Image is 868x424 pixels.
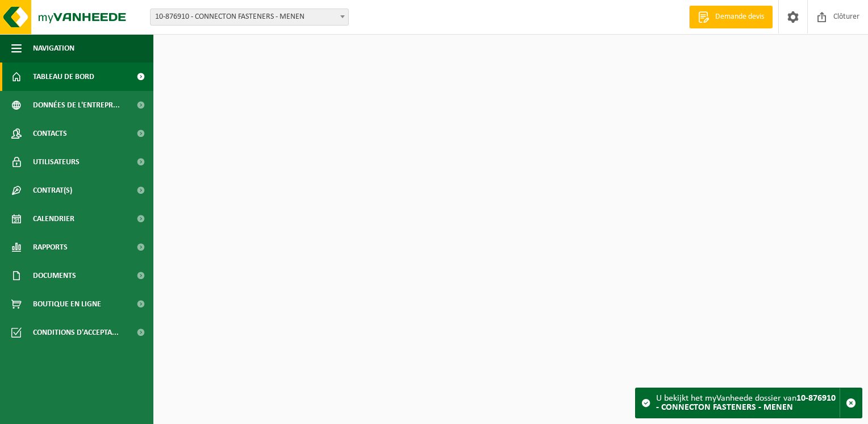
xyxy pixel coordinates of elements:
span: Données de l'entrepr... [33,91,120,119]
span: Demande devis [712,11,767,23]
span: Contacts [33,119,67,148]
span: Boutique en ligne [33,290,101,318]
span: 10-876910 - CONNECTON FASTENERS - MENEN [151,9,348,25]
span: Rapports [33,233,68,261]
a: Demande devis [689,6,773,28]
strong: 10-876910 - CONNECTON FASTENERS - MENEN [656,394,836,412]
span: Navigation [33,34,74,63]
span: 10-876910 - CONNECTON FASTENERS - MENEN [150,9,349,26]
span: Contrat(s) [33,176,72,205]
div: U bekijkt het myVanheede dossier van [656,388,840,418]
span: Tableau de bord [33,63,94,91]
span: Calendrier [33,205,74,233]
span: Documents [33,261,76,290]
span: Conditions d'accepta... [33,318,119,347]
span: Utilisateurs [33,148,80,176]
